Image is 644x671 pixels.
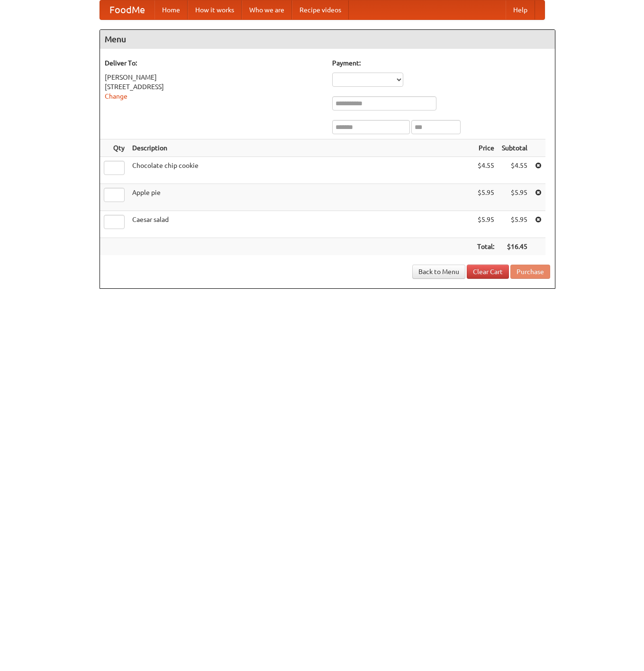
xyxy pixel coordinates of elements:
[412,265,465,279] a: Back to Menu
[154,0,188,19] a: Home
[498,184,531,211] td: $5.95
[498,139,531,157] th: Subtotal
[128,139,473,157] th: Description
[473,211,498,238] td: $5.95
[128,211,473,238] td: Caesar salad
[105,73,323,82] div: [PERSON_NAME]
[242,0,292,19] a: Who we are
[498,211,531,238] td: $5.95
[100,139,128,157] th: Qty
[506,0,535,19] a: Help
[467,265,509,279] a: Clear Cart
[105,58,323,68] h5: Deliver To:
[473,157,498,184] td: $4.55
[100,30,555,49] h4: Menu
[473,184,498,211] td: $5.95
[473,238,498,256] th: Total:
[128,157,473,184] td: Chocolate chip cookie
[128,184,473,211] td: Apple pie
[188,0,242,19] a: How it works
[498,157,531,184] td: $4.55
[292,0,349,19] a: Recipe videos
[473,139,498,157] th: Price
[510,265,550,279] button: Purchase
[498,238,531,256] th: $16.45
[105,82,323,92] div: [STREET_ADDRESS]
[332,58,550,68] h5: Payment:
[100,0,154,19] a: FoodMe
[105,92,127,100] a: Change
